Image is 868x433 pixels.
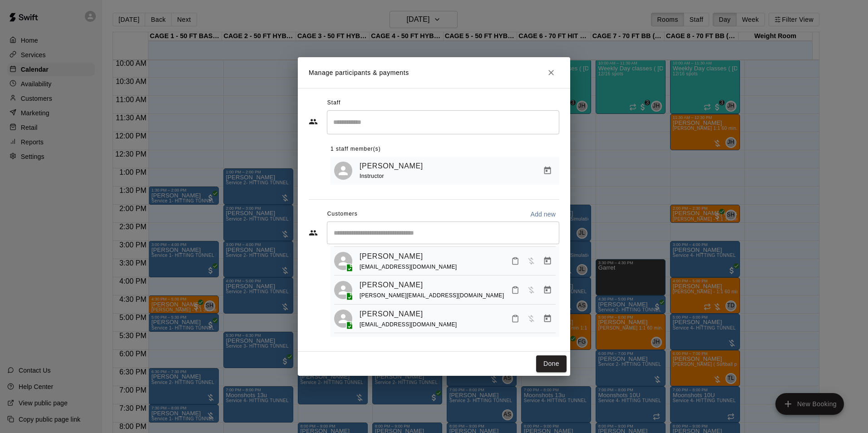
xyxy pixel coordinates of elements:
span: 1 staff member(s) [330,142,381,157]
button: Close [543,64,559,81]
svg: Staff [309,117,318,126]
span: [EMAIL_ADDRESS][DOMAIN_NAME] [360,321,457,328]
span: Customers [327,207,358,221]
a: [PERSON_NAME] [360,251,423,262]
span: Has not paid [523,256,539,264]
div: Start typing to search customers... [327,221,559,244]
a: [PERSON_NAME] [360,279,423,291]
span: Instructor [360,173,384,179]
svg: Customers [309,228,318,237]
button: Mark attendance [508,282,523,298]
button: Mark attendance [508,311,523,326]
div: John Havird [334,162,352,180]
button: Manage bookings & payment [539,310,556,327]
div: Search staff [327,110,559,134]
span: Has not paid [523,285,539,293]
p: Add new [530,210,556,219]
button: Manage bookings & payment [539,253,556,269]
p: Manage participants & payments [309,68,409,78]
a: [PERSON_NAME] [360,160,423,172]
button: Add new [527,207,559,221]
span: [PERSON_NAME][EMAIL_ADDRESS][DOMAIN_NAME] [360,292,504,299]
button: Manage bookings & payment [539,282,556,298]
span: Staff [327,96,340,110]
span: [EMAIL_ADDRESS][DOMAIN_NAME] [360,264,457,270]
a: [PERSON_NAME] [360,308,423,320]
button: Mark attendance [508,253,523,269]
div: Parker Schaunaman [334,281,352,299]
div: Tate Hess [334,310,352,328]
span: Has not paid [523,314,539,322]
button: Manage bookings & payment [539,162,556,179]
button: Done [536,355,567,372]
div: Michael Anderson [334,252,352,270]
